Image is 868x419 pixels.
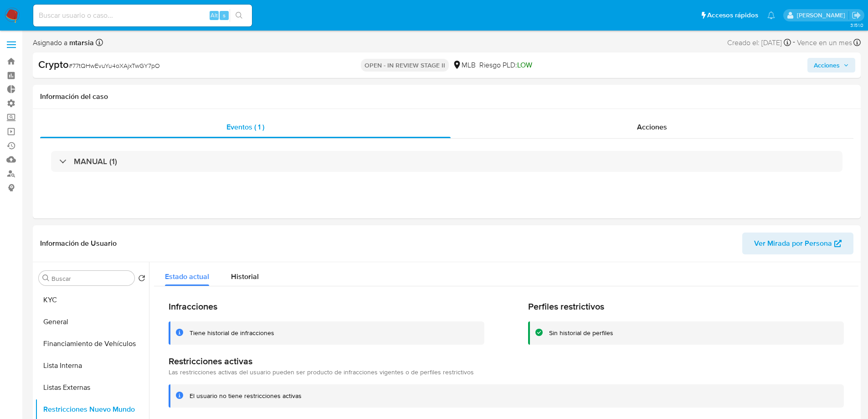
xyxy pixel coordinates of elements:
h3: MANUAL (1) [74,156,117,166]
a: Salir [852,10,861,20]
button: search-icon [230,9,248,22]
a: Notificaciones [767,11,775,19]
span: Ver Mirada por Persona [754,233,832,254]
span: s [223,11,226,20]
span: LOW [517,60,532,70]
span: Vence en un mes [797,38,852,48]
span: Eventos ( 1 ) [226,122,264,132]
span: Riesgo PLD: [479,60,532,70]
button: Financiamiento de Vehículos [35,333,149,355]
h1: Información del caso [40,92,853,101]
button: Lista Interna [35,355,149,377]
button: Buscar [42,274,50,282]
p: nicolas.tyrkiel@mercadolibre.com [797,11,848,20]
button: Volver al orden por defecto [138,274,145,285]
span: Alt [211,11,218,20]
span: Asignado a [33,38,94,48]
button: General [35,311,149,333]
span: # 77tQHwEvuYu4oXAjxTwGY7pO [69,61,160,70]
input: Buscar [51,274,131,283]
b: Crypto [38,57,69,72]
button: Acciones [807,58,855,72]
span: Accesos rápidos [707,10,758,20]
div: MLB [452,60,476,70]
div: Creado el: [DATE] [727,36,791,49]
b: mtarsia [67,37,94,48]
h1: Información de Usuario [40,239,117,248]
input: Buscar usuario o caso... [33,10,252,21]
div: MANUAL (1) [51,151,842,172]
span: Acciones [637,122,667,132]
button: Ver Mirada por Persona [742,233,853,254]
span: - [793,36,795,49]
p: OPEN - IN REVIEW STAGE II [361,59,449,72]
span: Acciones [814,58,840,72]
button: Listas Externas [35,377,149,398]
button: KYC [35,289,149,311]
